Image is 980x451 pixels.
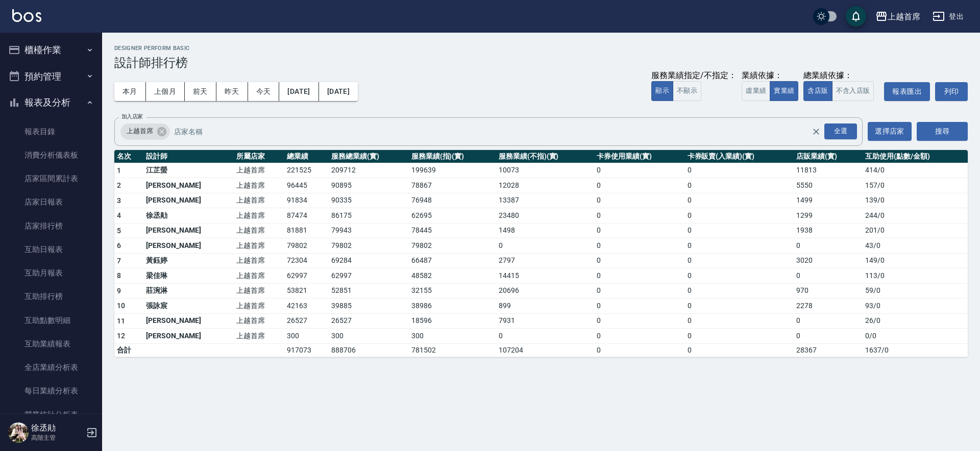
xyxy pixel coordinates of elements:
td: 414 / 0 [863,163,968,178]
button: 搜尋 [917,122,968,141]
button: Open [822,121,859,141]
button: 含店販 [803,81,832,101]
td: 0 [794,313,863,329]
div: 業績依據： [742,70,798,81]
td: 69284 [329,253,408,268]
span: 1 [117,166,121,174]
td: 上越首席 [234,193,284,208]
td: 0 [594,313,684,329]
td: 0 [594,163,684,178]
td: 917073 [284,343,329,357]
td: 149 / 0 [863,253,968,268]
div: 總業績依據： [803,70,879,81]
div: 全選 [824,123,857,139]
th: 所屬店家 [234,150,284,163]
td: 0 [794,268,863,284]
td: 0 [594,268,684,284]
td: 1637 / 0 [863,343,968,357]
td: 1938 [794,223,863,238]
td: 13387 [496,193,594,208]
td: 18596 [409,313,496,329]
td: 96445 [284,178,329,193]
p: 高階主管 [31,433,83,442]
span: 10 [117,302,126,310]
td: 0 [794,238,863,254]
td: 5550 [794,178,863,193]
td: 0 [685,193,794,208]
span: 上越首席 [120,126,159,136]
button: 報表及分析 [4,89,98,116]
a: 每日業績分析表 [4,379,98,403]
td: [PERSON_NAME] [143,329,234,344]
td: 48582 [409,268,496,284]
td: 26 / 0 [863,313,968,329]
td: 0 [685,163,794,178]
td: 113 / 0 [863,268,968,284]
td: 0 [594,283,684,298]
td: 59 / 0 [863,283,968,298]
button: 前天 [185,82,216,101]
td: 0 [594,298,684,314]
td: 20696 [496,283,594,298]
td: 300 [284,329,329,344]
td: 79802 [409,238,496,254]
td: 28367 [794,343,863,357]
button: [DATE] [279,82,318,101]
td: 0 [496,329,594,344]
th: 服務總業績(實) [329,150,408,163]
td: 0 [594,223,684,238]
th: 服務業績(不指)(實) [496,150,594,163]
a: 店家日報表 [4,190,98,214]
td: 14415 [496,268,594,284]
td: 0 [685,298,794,314]
td: 0 [594,343,684,357]
td: [PERSON_NAME] [143,313,234,329]
div: 上越首席 [120,123,170,140]
td: 199639 [409,163,496,178]
th: 服務業績(指)(實) [409,150,496,163]
a: 互助點數明細 [4,309,98,332]
div: 上越首席 [888,10,920,23]
td: 91834 [284,193,329,208]
td: [PERSON_NAME] [143,238,234,254]
td: 0 [594,253,684,268]
button: 上個月 [146,82,185,101]
td: 0 [685,268,794,284]
span: 4 [117,211,121,219]
td: 上越首席 [234,238,284,254]
td: 0 [685,253,794,268]
td: 93 / 0 [863,298,968,314]
a: 互助排行榜 [4,285,98,308]
td: 10073 [496,163,594,178]
td: 26527 [329,313,408,329]
td: 梁佳琳 [143,268,234,284]
th: 名次 [114,150,143,163]
span: 7 [117,257,121,265]
td: 0 [685,238,794,254]
td: 上越首席 [234,253,284,268]
th: 卡券使用業績(實) [594,150,684,163]
td: 90895 [329,178,408,193]
td: 上越首席 [234,268,284,284]
td: [PERSON_NAME] [143,178,234,193]
td: 0 [685,329,794,344]
td: [PERSON_NAME] [143,193,234,208]
td: 53821 [284,283,329,298]
button: 虛業績 [742,81,770,101]
th: 互助使用(點數/金額) [863,150,968,163]
td: [PERSON_NAME] [143,223,234,238]
td: 上越首席 [234,298,284,314]
td: 43 / 0 [863,238,968,254]
td: 79943 [329,223,408,238]
td: 62695 [409,208,496,223]
td: 0 / 0 [863,329,968,344]
td: 300 [409,329,496,344]
td: 781502 [409,343,496,357]
td: 970 [794,283,863,298]
td: 23480 [496,208,594,223]
td: 7931 [496,313,594,329]
td: 0 [594,329,684,344]
div: 服務業績指定/不指定： [651,70,737,81]
td: 221525 [284,163,329,178]
td: 81881 [284,223,329,238]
